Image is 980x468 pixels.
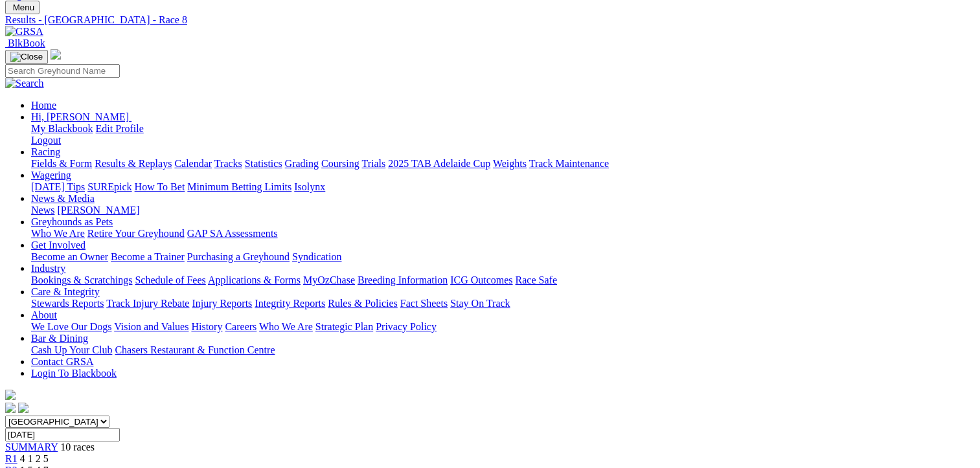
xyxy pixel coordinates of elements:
button: Toggle navigation [5,1,40,14]
a: Login To Blackbook [31,368,117,379]
a: 2025 TAB Adelaide Cup [388,158,490,169]
a: Bar & Dining [31,333,88,344]
a: Wagering [31,170,71,181]
a: MyOzChase [303,274,355,285]
div: Hi, [PERSON_NAME] [31,123,975,146]
a: [PERSON_NAME] [57,205,139,216]
a: About [31,309,57,320]
div: About [31,321,975,333]
div: News & Media [31,205,975,216]
a: Syndication [292,251,341,262]
a: Vision and Values [114,321,188,332]
a: Fields & Form [31,158,92,169]
img: GRSA [5,26,43,38]
a: Track Injury Rebate [106,298,189,309]
a: Injury Reports [192,298,252,309]
input: Select date [5,428,120,441]
a: GAP SA Assessments [187,228,278,239]
a: My Blackbook [31,123,93,134]
div: Industry [31,274,975,286]
a: News & Media [31,193,95,204]
div: Wagering [31,181,975,193]
a: Bookings & Scratchings [31,274,132,285]
a: BlkBook [5,38,45,49]
a: Fact Sheets [400,298,448,309]
a: Careers [225,321,256,332]
a: Statistics [245,158,282,169]
a: Contact GRSA [31,356,93,367]
div: Get Involved [31,251,975,263]
img: facebook.svg [5,403,16,413]
a: Chasers Restaurant & Function Centre [115,344,275,355]
a: Home [31,100,56,111]
a: Stay On Track [450,298,510,309]
a: Applications & Forms [208,274,301,285]
a: Industry [31,263,65,274]
a: Results & Replays [95,158,172,169]
a: Become an Owner [31,251,108,262]
button: Toggle navigation [5,50,48,64]
a: ICG Outcomes [450,274,512,285]
a: Who We Are [259,321,313,332]
a: We Love Our Dogs [31,321,111,332]
div: Care & Integrity [31,298,975,309]
a: News [31,205,54,216]
img: Search [5,78,44,89]
a: SUREpick [87,181,131,192]
span: Hi, [PERSON_NAME] [31,111,129,122]
a: Hi, [PERSON_NAME] [31,111,131,122]
a: Edit Profile [96,123,144,134]
a: Calendar [174,158,212,169]
img: Close [10,52,43,62]
a: [DATE] Tips [31,181,85,192]
span: Menu [13,3,34,12]
a: Racing [31,146,60,157]
a: Grading [285,158,319,169]
a: Schedule of Fees [135,274,205,285]
span: 4 1 2 5 [20,453,49,464]
a: Isolynx [294,181,325,192]
span: BlkBook [8,38,45,49]
div: Bar & Dining [31,344,975,356]
img: twitter.svg [18,403,28,413]
div: Racing [31,158,975,170]
a: Purchasing a Greyhound [187,251,290,262]
a: SUMMARY [5,441,58,452]
img: logo-grsa-white.png [5,390,16,400]
a: Coursing [321,158,359,169]
div: Greyhounds as Pets [31,228,975,240]
a: Retire Your Greyhound [87,228,185,239]
img: logo-grsa-white.png [51,49,61,60]
a: Become a Trainer [111,251,185,262]
a: Logout [31,135,61,146]
a: Breeding Information [358,274,448,285]
a: History [191,321,222,332]
a: Cash Up Your Club [31,344,112,355]
a: Race Safe [515,274,556,285]
input: Search [5,64,120,78]
a: Trials [361,158,385,169]
a: Rules & Policies [328,298,398,309]
span: 10 races [60,441,95,452]
a: Tracks [214,158,242,169]
a: Greyhounds as Pets [31,216,113,227]
a: Who We Are [31,228,85,239]
a: Weights [493,158,527,169]
a: Stewards Reports [31,298,104,309]
a: Privacy Policy [376,321,437,332]
a: Results - [GEOGRAPHIC_DATA] - Race 8 [5,14,975,26]
a: Integrity Reports [255,298,325,309]
a: Track Maintenance [529,158,609,169]
a: How To Bet [135,181,185,192]
a: R1 [5,453,17,464]
a: Get Involved [31,240,85,251]
a: Minimum Betting Limits [187,181,291,192]
a: Care & Integrity [31,286,100,297]
a: Strategic Plan [315,321,373,332]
